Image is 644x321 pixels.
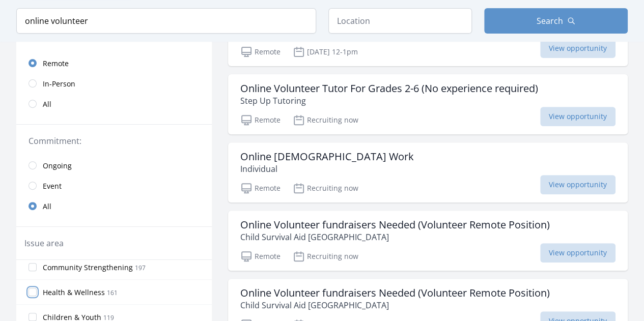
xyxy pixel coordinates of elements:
a: Online Volunteer Tutor For Grades 2-6 (No experience required) Step Up Tutoring Remote Recruiting... [228,74,628,134]
p: Child Survival Aid [GEOGRAPHIC_DATA] [240,231,550,243]
span: View opportunity [540,175,615,194]
span: Search [537,15,563,27]
h3: Online Volunteer fundraisers Needed (Volunteer Remote Position) [240,219,550,231]
p: [DATE] 12-1pm [293,46,358,58]
span: 197 [135,264,146,272]
p: Step Up Tutoring [240,95,538,107]
input: Location [328,8,472,34]
p: Recruiting now [293,114,358,126]
h3: Online Volunteer Tutor For Grades 2-6 (No experience required) [240,82,538,95]
p: Individual [240,163,414,175]
p: Remote [240,182,281,194]
legend: Issue area [24,237,64,249]
a: Ongoing [16,155,212,176]
span: Event [43,181,62,191]
input: Keyword [16,8,316,34]
span: View opportunity [540,243,615,262]
p: Remote [240,250,281,262]
h3: Online Volunteer fundraisers Needed (Volunteer Remote Position) [240,287,550,299]
input: Community Strengthening 197 [29,263,37,271]
p: Child Survival Aid [GEOGRAPHIC_DATA] [240,299,550,311]
a: All [16,196,212,216]
span: 161 [107,288,118,297]
p: Remote [240,46,281,58]
p: Remote [240,114,281,126]
a: Event [16,176,212,196]
p: Recruiting now [293,250,358,262]
span: View opportunity [540,107,615,126]
span: View opportunity [540,39,615,58]
span: Community Strengthening [43,262,133,273]
span: Ongoing [43,161,72,171]
a: All [16,94,212,114]
span: All [43,99,51,109]
a: In-Person [16,73,212,94]
p: Recruiting now [293,182,358,194]
span: Health & Wellness [43,287,105,298]
span: Remote [43,59,69,69]
h3: Online [DEMOGRAPHIC_DATA] Work [240,151,414,163]
a: Online [DEMOGRAPHIC_DATA] Work Individual Remote Recruiting now View opportunity [228,142,628,202]
span: All [43,201,51,212]
button: Search [484,8,628,34]
input: Health & Wellness 161 [29,288,37,296]
a: Online Volunteer fundraisers Needed (Volunteer Remote Position) Child Survival Aid [GEOGRAPHIC_DA... [228,211,628,271]
input: Children & Youth 119 [29,313,37,321]
a: Remote [16,53,212,73]
span: In-Person [43,79,75,89]
legend: Commitment: [29,135,200,147]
